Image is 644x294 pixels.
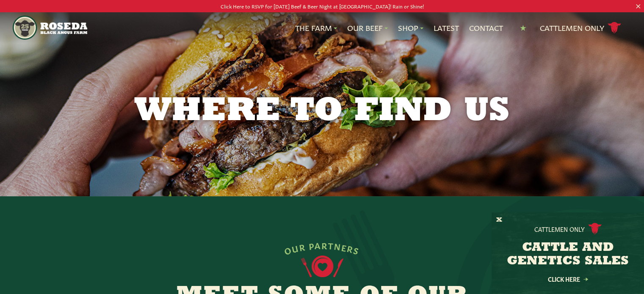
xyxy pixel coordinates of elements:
a: Latest [434,22,459,33]
span: R [299,242,306,252]
a: Cattlemen Only [540,20,621,35]
a: Shop [398,22,423,33]
p: Cattlemen Only [534,225,585,233]
span: T [328,240,334,250]
span: A [315,240,322,250]
span: S [353,245,361,256]
span: N [334,241,342,251]
a: Click Here [530,276,606,282]
a: Our Beef [347,22,388,33]
nav: Main Navigation [13,12,631,43]
span: O [283,244,293,255]
span: P [308,240,315,250]
span: E [341,242,348,252]
span: R [321,240,328,250]
img: https://roseda.com/wp-content/uploads/2021/05/roseda-25-header.png [13,16,87,40]
span: U [291,242,300,253]
p: Click Here to RSVP for [DATE] Beef & Beer Night at [GEOGRAPHIC_DATA]! Rain or Shine! [32,2,612,11]
span: R [347,243,355,254]
h1: Where to Find Us [105,95,539,129]
button: X [496,216,502,225]
a: The Farm [295,22,337,33]
a: Contact [469,22,503,33]
h3: CATTLE AND GENETICS SALES [502,241,633,268]
img: cattle-icon.svg [588,223,602,234]
div: OUR PARTNERS [283,240,361,256]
